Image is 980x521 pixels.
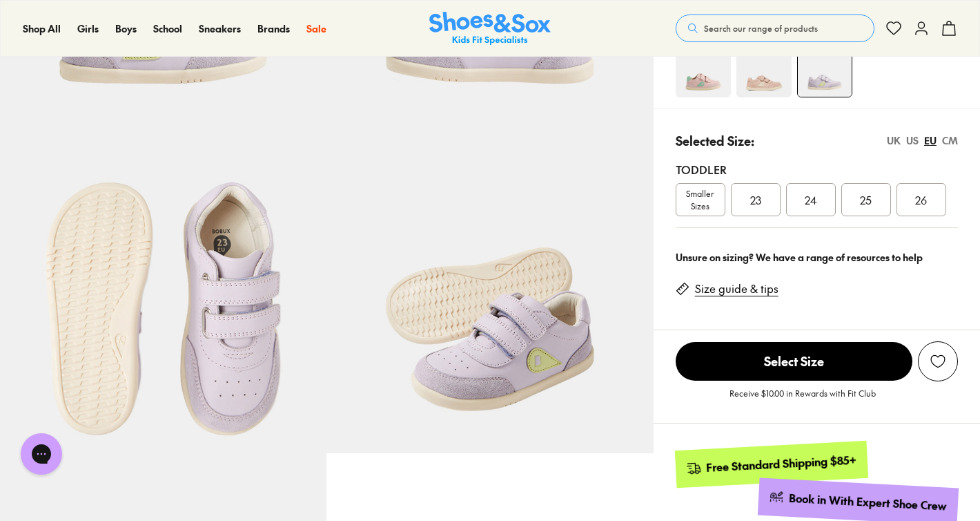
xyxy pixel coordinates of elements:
[942,133,958,148] div: CM
[77,21,99,35] span: Girls
[789,491,948,514] div: Book in With Expert Shoe Crew
[676,42,731,97] img: 4-552033_1
[705,452,856,475] div: Free Standard Shipping $85+
[915,191,927,208] span: 26
[736,42,792,97] img: 4-533904_1
[77,21,99,36] a: Girls
[676,341,912,381] button: Select Size
[676,250,958,265] div: Unsure on sizing? We have a range of resources to help
[153,21,182,35] span: School
[306,21,326,36] a: Sale
[676,131,754,150] p: Selected Size:
[115,21,137,35] span: Boys
[676,187,725,212] span: Smaller Sizes
[115,21,137,36] a: Boys
[326,126,653,453] img: 7-532092_1
[429,12,551,46] a: Shoes & Sox
[860,191,872,208] span: 25
[676,15,874,42] button: Search our range of products
[429,12,551,46] img: SNS_Logo_Responsive.svg
[798,43,852,97] img: 4-532089_1
[199,21,241,36] a: Sneakers
[750,191,761,208] span: 23
[257,21,290,36] a: Brands
[924,133,937,148] div: EU
[887,133,901,148] div: UK
[23,21,61,35] span: Shop All
[199,21,241,35] span: Sneakers
[676,342,912,381] span: Select Size
[676,161,958,178] div: Toddler
[14,428,69,480] iframe: Gorgias live chat messenger
[918,341,958,381] button: Add to Wishlist
[306,21,326,35] span: Sale
[674,441,868,488] a: Free Standard Shipping $85+
[153,21,182,36] a: School
[695,281,778,296] a: Size guide & tips
[906,133,919,148] div: US
[729,387,876,412] p: Receive $10.00 in Rewards with Fit Club
[704,22,818,35] span: Search our range of products
[805,191,817,208] span: 24
[23,21,61,36] a: Shop All
[257,21,290,35] span: Brands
